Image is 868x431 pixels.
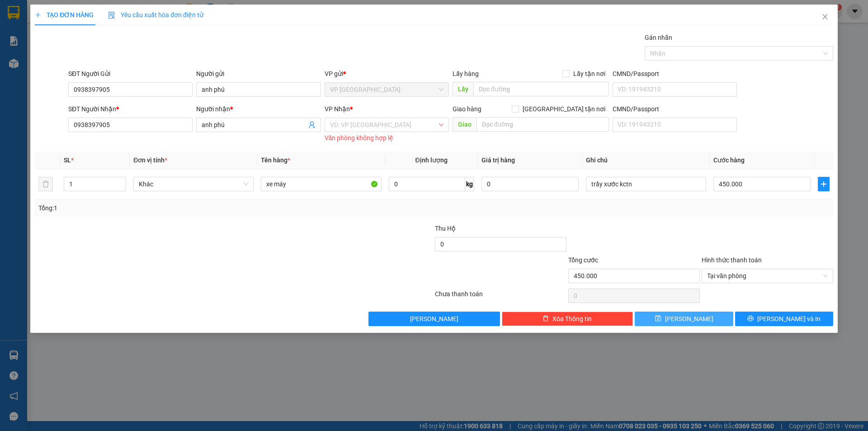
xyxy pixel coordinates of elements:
button: printer[PERSON_NAME] và In [735,312,833,326]
span: Khác [139,177,248,191]
input: Ghi Chú [586,177,706,191]
span: Lấy tận nơi [570,69,609,79]
div: Tổng: 1 [38,203,335,213]
input: VD: Bàn, Ghế [261,177,381,191]
span: SL [64,156,71,164]
span: Cước hàng [713,156,745,164]
th: Ghi chú [582,152,710,169]
button: deleteXóa Thông tin [502,312,633,326]
button: delete [38,177,53,191]
button: plus [818,177,830,191]
span: user-add [308,121,316,128]
span: VP Nha Trang [330,83,443,96]
button: Close [812,5,838,30]
div: Văn phòng không hợp lệ [325,133,449,143]
div: Người nhận [196,104,321,114]
span: Giá trị hàng [481,156,515,164]
span: Lấy hàng [453,70,479,77]
span: VP Nhận [325,105,350,113]
input: Dọc đường [473,82,609,96]
img: icon [108,12,115,19]
span: Thu Hộ [435,225,456,232]
input: Dọc đường [476,117,609,132]
span: Lấy [453,82,473,96]
span: Giao hàng [453,105,481,113]
span: Giao [453,117,476,132]
span: TẠO ĐƠN HÀNG [35,11,94,19]
input: 0 [481,177,579,191]
span: Tên hàng [261,156,290,164]
label: Hình thức thanh toán [702,256,762,264]
span: printer [747,315,754,322]
div: SĐT Người Nhận [68,104,193,114]
span: [PERSON_NAME] [410,314,458,324]
div: VP gửi [325,69,449,79]
span: [PERSON_NAME] [665,314,713,324]
span: kg [465,177,474,191]
span: [PERSON_NAME] và In [757,314,821,324]
div: Người gửi [196,69,321,79]
span: Yêu cầu xuất hóa đơn điện tử [108,11,203,19]
div: CMND/Passport [613,69,737,79]
span: close [821,13,829,20]
span: plus [818,180,829,188]
div: Chưa thanh toán [434,289,567,305]
span: Đơn vị tính [133,156,167,164]
span: save [655,315,661,322]
span: plus [35,12,41,18]
span: [GEOGRAPHIC_DATA] tận nơi [519,104,609,114]
button: save[PERSON_NAME] [635,312,733,326]
span: Xóa Thông tin [552,314,592,324]
label: Gán nhãn [645,34,672,41]
span: Tổng cước [568,256,598,264]
span: Định lượng [415,156,448,164]
div: SĐT Người Gửi [68,69,193,79]
div: CMND/Passport [613,104,737,114]
span: Tại văn phòng [707,269,828,283]
span: delete [542,315,549,322]
button: [PERSON_NAME] [368,312,500,326]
